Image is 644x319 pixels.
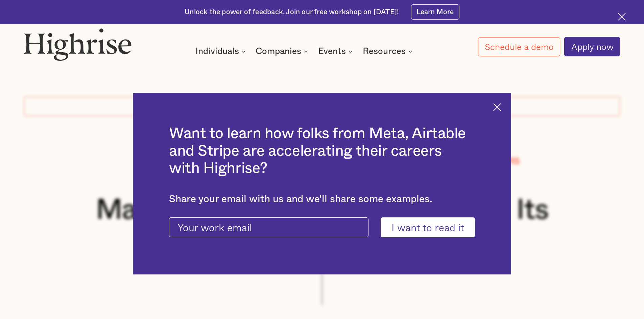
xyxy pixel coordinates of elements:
a: Learn More [411,4,459,20]
div: Individuals [195,47,239,55]
img: Cross icon [618,13,626,21]
a: Apply now [564,37,620,56]
input: I want to read it [381,217,475,238]
img: Highrise logo [24,28,132,60]
h2: Want to learn how folks from Meta, Airtable and Stripe are accelerating their careers with Highrise? [169,125,475,177]
div: Companies [256,47,310,55]
div: Events [318,47,346,55]
div: Resources [363,47,414,55]
div: Events [318,47,355,55]
div: Resources [363,47,406,55]
div: Share your email with us and we'll share some examples. [169,193,475,205]
img: Cross icon [493,103,501,111]
form: current-ascender-blog-article-modal-form [169,217,475,238]
div: Individuals [195,47,248,55]
div: Companies [256,47,301,55]
a: Schedule a demo [478,37,560,56]
div: Unlock the power of feedback. Join our free workshop on [DATE]! [185,7,399,17]
input: Your work email [169,217,368,238]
